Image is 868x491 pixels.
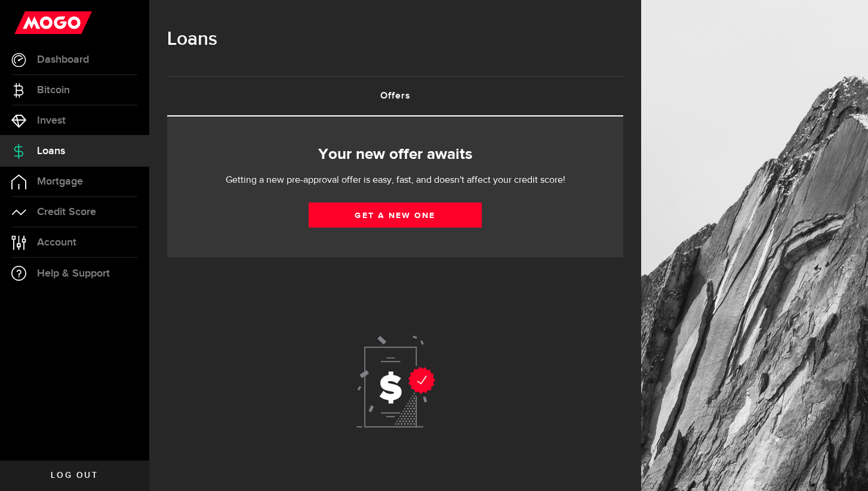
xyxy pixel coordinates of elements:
[189,173,601,188] p: Getting a new pre-approval offer is easy, fast, and doesn't affect your credit score!
[185,142,605,167] h2: Your new offer awaits
[167,76,623,116] ul: Tabs Navigation
[818,441,868,491] iframe: LiveChat chat widget
[167,77,623,115] a: Offers
[51,471,98,480] span: Log out
[37,176,83,187] span: Mortgage
[37,85,70,96] span: Bitcoin
[167,24,623,55] h1: Loans
[37,115,66,126] span: Invest
[309,202,482,228] a: Get a new one
[37,237,76,248] span: Account
[37,146,65,156] span: Loans
[37,268,110,279] span: Help & Support
[37,207,96,217] span: Credit Score
[37,54,89,65] span: Dashboard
